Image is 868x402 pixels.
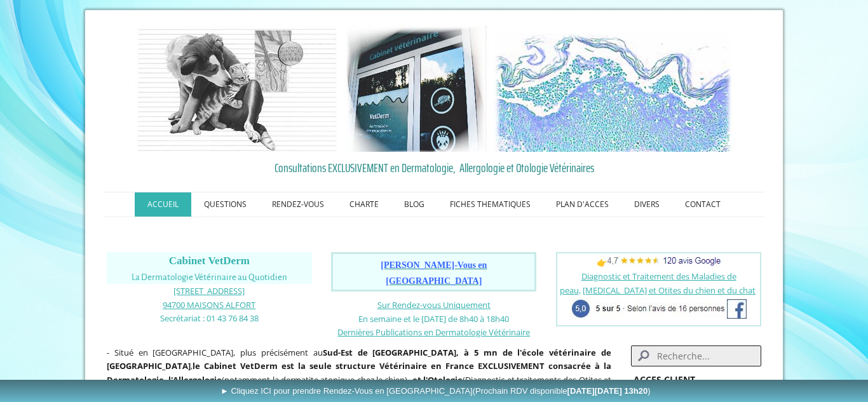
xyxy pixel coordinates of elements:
[259,192,337,217] a: RENDEZ-VOUS
[220,386,651,396] span: ► Cliquez ICI pour prendre Rendez-Vous en [GEOGRAPHIC_DATA]
[132,272,287,282] span: La Dermatologie Vétérinaire au Quotidien
[169,255,250,267] span: Cabinet VetDerm
[377,299,491,311] a: Sur Rendez-vous Uniquement
[173,285,245,297] a: [STREET_ADDRESS]
[597,257,721,268] span: 👉
[107,158,761,177] a: Consultations EXCLUSIVEMENT en Dermatologie, Allergologie et Otologie Vétérinaires
[621,192,672,217] a: DIVERS
[543,192,621,217] a: PLAN D'ACCES
[107,347,611,399] span: - Situé en [GEOGRAPHIC_DATA], plus précisément au , (notamment la dermatite atopique chez le chie...
[135,192,191,217] a: ACCUEIL
[381,260,487,286] span: [PERSON_NAME]-Vous en [GEOGRAPHIC_DATA]
[634,373,695,385] strong: ACCES CLIENT
[191,192,259,217] a: QUESTIONS
[337,326,530,338] a: Dernières Publications en Dermatologie Vétérinaire
[583,285,756,296] a: [MEDICAL_DATA] et Otites du chien et du chat
[337,192,391,217] a: CHARTE
[567,386,648,396] b: [DATE][DATE] 13h20
[437,192,543,217] a: FICHES THEMATIQUES
[358,313,509,325] span: En semaine et le [DATE] de 8h40 à 18h40
[672,192,733,217] a: CONTACT
[381,261,487,286] a: [PERSON_NAME]-Vous en [GEOGRAPHIC_DATA]
[163,298,255,311] a: 94700 MAISONS ALFORT
[391,192,437,217] a: BLOG
[163,299,255,311] span: 94700 MAISONS ALFORT
[204,360,442,372] b: Cabinet VetDerm est la seule structure Vétérinaire en
[560,271,736,296] a: Diagnostic et Traitement des Maladies de peau,
[107,347,611,372] strong: Sud-Est de [GEOGRAPHIC_DATA], à 5 mn de l'école vétérinaire de [GEOGRAPHIC_DATA]
[473,386,651,396] span: (Prochain RDV disponible )
[407,374,463,385] b: , et l'Otologie
[160,312,259,324] span: Secrétariat : 01 43 76 84 38
[631,345,761,366] input: Search
[193,360,200,372] strong: le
